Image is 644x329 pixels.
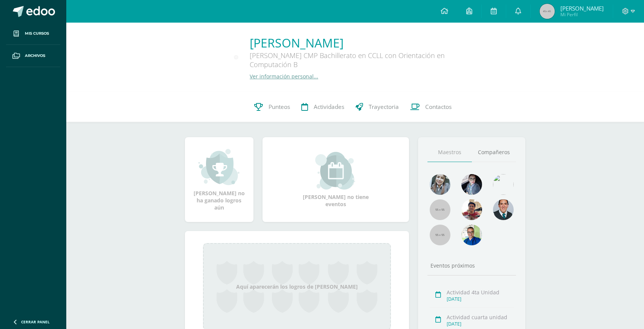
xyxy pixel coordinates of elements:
[461,174,482,195] img: b8baad08a0802a54ee139394226d2cf3.png
[430,199,450,220] img: 55x55
[493,174,514,195] img: c25c8a4a46aeab7e345bf0f34826bacf.png
[425,103,452,111] span: Contactos
[192,148,246,211] div: [PERSON_NAME] no ha ganado logros aún
[6,45,60,67] a: Archivos
[447,314,514,321] div: Actividad cuarta unidad
[315,152,356,190] img: event_small.png
[250,73,318,80] a: Ver información personal...
[430,225,450,245] img: 55x55
[447,296,514,302] div: [DATE]
[369,103,399,111] span: Trayectoria
[461,199,482,220] img: 11152eb22ca3048aebc25a5ecf6973a7.png
[249,92,296,122] a: Punteos
[25,53,45,59] span: Archivos
[350,92,404,122] a: Trayectoria
[250,51,476,73] div: [PERSON_NAME] CMP Bachillerato en CCLL con Orientación en Computación B
[250,35,476,51] a: [PERSON_NAME]
[404,92,457,122] a: Contactos
[314,103,344,111] span: Actividades
[493,199,514,220] img: eec80b72a0218df6e1b0c014193c2b59.png
[427,143,472,162] a: Maestros
[540,4,555,19] img: 45x45
[25,31,49,37] span: Mis cursos
[472,143,516,162] a: Compañeros
[430,174,450,195] img: 45bd7986b8947ad7e5894cbc9b781108.png
[447,289,514,296] div: Actividad 4ta Unidad
[298,152,373,208] div: [PERSON_NAME] no tiene eventos
[560,5,604,12] span: [PERSON_NAME]
[447,321,514,327] div: [DATE]
[6,23,60,45] a: Mis cursos
[296,92,350,122] a: Actividades
[461,225,482,245] img: 10741f48bcca31577cbcd80b61dad2f3.png
[198,148,240,186] img: achievement_small.png
[560,11,604,18] span: Mi Perfil
[21,319,50,324] span: Cerrar panel
[269,103,290,111] span: Punteos
[427,262,516,269] div: Eventos próximos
